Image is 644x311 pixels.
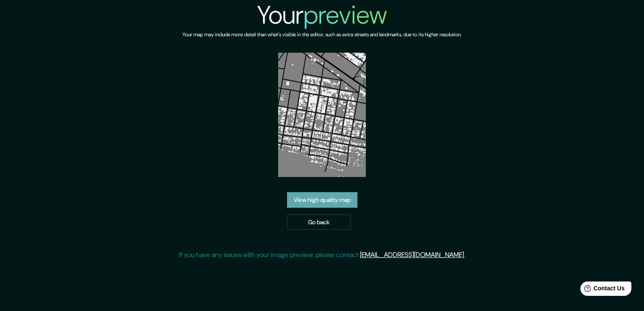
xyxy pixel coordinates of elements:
a: [EMAIL_ADDRESS][DOMAIN_NAME] [360,250,464,259]
img: created-map-preview [278,53,366,177]
p: If you have any issues with your image preview, please contact . [179,250,465,260]
a: View high quality map [287,192,357,208]
h6: Your map may include more detail than what's visible in the editor, such as extra streets and lan... [182,30,462,39]
a: Go back [287,214,351,230]
iframe: Help widget launcher [569,278,635,302]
